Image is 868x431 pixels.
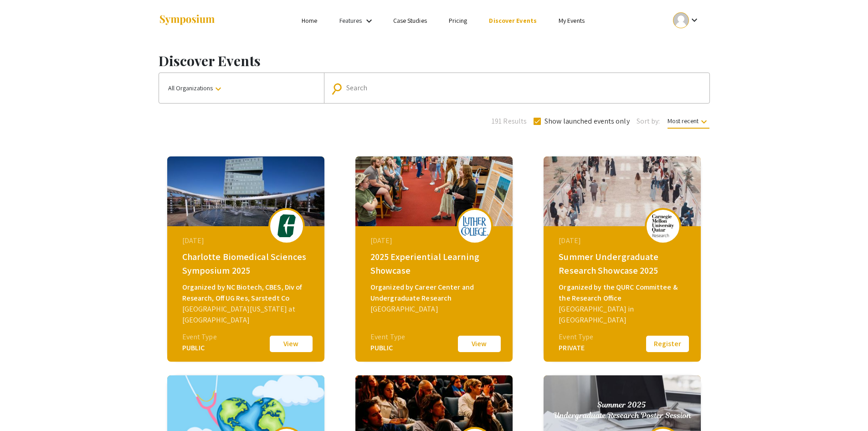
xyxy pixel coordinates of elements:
div: PRIVATE [559,343,593,353]
div: Event Type [182,332,217,343]
button: View [457,334,502,353]
div: Charlotte Biomedical Sciences Symposium 2025 [182,250,312,277]
button: View [268,334,314,353]
div: Event Type [559,332,593,343]
div: [GEOGRAPHIC_DATA] [370,304,500,315]
span: All Organizations [168,84,224,92]
div: [DATE] [370,235,500,246]
mat-icon: Search [333,81,346,97]
button: Expand account dropdown [663,10,709,31]
div: [GEOGRAPHIC_DATA][US_STATE] at [GEOGRAPHIC_DATA] [182,304,312,326]
img: 2025-experiential-learning-showcase_eventLogo_377aea_.png [461,216,488,236]
a: Features [339,16,362,25]
mat-icon: Expand account dropdown [689,15,700,26]
span: Sort by: [637,116,660,127]
img: biomedical-sciences2025_eventCoverPhoto_f0c029__thumb.jpg [167,156,324,226]
div: Organized by NC Biotech, CBES, Div of Research, Off UG Res, Sarstedt Co [182,282,312,304]
div: Organized by Career Center and Undergraduate Research [370,282,500,304]
div: Organized by the QURC Committee & the Research Office [559,282,688,304]
span: Show launched events only [544,116,630,127]
img: Symposium by ForagerOne [159,14,216,26]
div: Event Type [370,332,405,343]
span: 191 Results [492,116,527,127]
div: PUBLIC [370,343,405,353]
div: PUBLIC [182,343,217,353]
img: 2025-experiential-learning-showcase_eventCoverPhoto_3051d9__thumb.jpg [355,156,513,226]
img: biomedical-sciences2025_eventLogo_e7ea32_.png [273,214,300,237]
a: Home [302,16,317,25]
a: Case Studies [393,16,427,25]
a: My Events [559,16,585,25]
mat-icon: keyboard_arrow_down [699,116,709,127]
img: summer-undergraduate-research-showcase-2025_eventLogo_367938_.png [649,214,677,237]
button: Most recent [660,113,717,129]
span: Most recent [668,117,709,129]
div: [GEOGRAPHIC_DATA] in [GEOGRAPHIC_DATA] [559,304,688,326]
div: 2025 Experiential Learning Showcase [370,250,500,277]
a: Discover Events [489,16,537,25]
button: Register [645,334,690,353]
iframe: Chat [7,390,39,424]
div: Summer Undergraduate Research Showcase 2025 [559,250,688,277]
img: summer-undergraduate-research-showcase-2025_eventCoverPhoto_d7183b__thumb.jpg [544,156,701,226]
div: [DATE] [182,235,312,246]
button: All Organizations [159,73,324,103]
a: Pricing [449,16,467,25]
h1: Discover Events [159,52,710,69]
div: [DATE] [559,235,688,246]
mat-icon: Expand Features list [364,16,375,26]
mat-icon: keyboard_arrow_down [213,83,224,94]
